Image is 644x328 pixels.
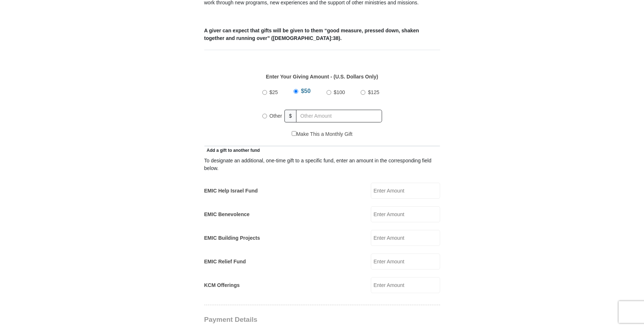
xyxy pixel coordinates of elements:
[270,113,282,119] span: Other
[371,183,440,199] input: Enter Amount
[301,88,311,94] span: $50
[204,211,250,218] label: EMIC Benevolence
[334,89,345,95] span: $100
[270,89,278,95] span: $25
[204,187,258,195] label: EMIC Help Israel Fund
[204,316,389,324] h3: Payment Details
[371,206,440,222] input: Enter Amount
[371,254,440,270] input: Enter Amount
[204,28,419,41] b: A giver can expect that gifts will be given to them “good measure, pressed down, shaken together ...
[204,157,440,172] div: To designate an additional, one-time gift to a specific fund, enter an amount in the correspondin...
[266,74,378,80] strong: Enter Your Giving Amount - (U.S. Dollars Only)
[292,130,353,138] label: Make This a Monthly Gift
[204,148,260,153] span: Add a gift to another fund
[368,89,379,95] span: $125
[292,131,296,136] input: Make This a Monthly Gift
[204,282,240,289] label: KCM Offerings
[284,110,297,122] span: $
[371,277,440,293] input: Enter Amount
[296,110,382,122] input: Other Amount
[204,258,246,266] label: EMIC Relief Fund
[204,234,260,242] label: EMIC Building Projects
[371,230,440,246] input: Enter Amount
